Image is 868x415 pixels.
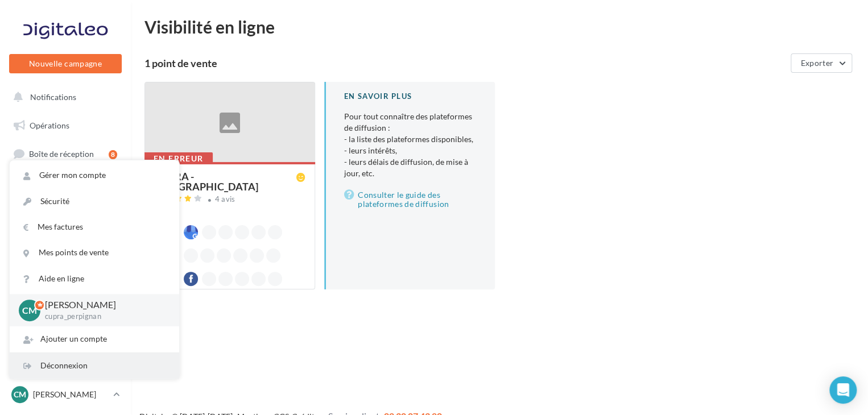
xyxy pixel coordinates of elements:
[22,304,37,317] span: Cm
[10,189,179,214] a: Sécurité
[7,142,124,166] a: Boîte de réception8
[791,53,852,73] button: Exporter
[344,91,477,102] div: En savoir plus
[10,163,179,188] a: Gérer mon compte
[154,193,305,207] a: 4 avis
[144,58,786,68] div: 1 point de vente
[10,214,179,240] a: Mes factures
[7,200,124,223] a: Campagnes
[154,171,296,192] div: CUPRA - [GEOGRAPHIC_DATA]
[344,145,477,156] li: - leurs intérêts,
[30,92,76,102] span: Notifications
[144,152,213,165] div: En erreur
[33,389,109,400] p: [PERSON_NAME]
[7,284,124,308] a: Calendrier
[30,121,69,130] span: Opérations
[7,85,119,109] button: Notifications
[144,18,854,35] div: Visibilité en ligne
[14,389,26,400] span: Cm
[800,58,833,68] span: Exporter
[10,266,179,292] a: Aide en ligne
[7,171,124,195] a: Visibilité en ligne
[7,312,124,346] a: PLV et print personnalisable
[10,353,179,379] div: Déconnexion
[344,134,477,145] li: - la liste des plateformes disponibles,
[7,256,124,280] a: Médiathèque
[829,376,857,404] div: Open Intercom Messenger
[7,114,124,138] a: Opérations
[344,156,477,179] li: - leurs délais de diffusion, de mise à jour, etc.
[10,240,179,265] a: Mes points de vente
[45,312,161,322] p: cupra_perpignan
[344,111,477,179] p: Pour tout connaître des plateformes de diffusion :
[9,54,122,73] button: Nouvelle campagne
[215,196,235,203] div: 4 avis
[9,384,122,405] a: Cm [PERSON_NAME]
[45,298,161,312] p: [PERSON_NAME]
[29,149,94,159] span: Boîte de réception
[10,326,179,352] div: Ajouter un compte
[7,350,124,384] a: Campagnes DataOnDemand
[344,188,477,211] a: Consulter le guide des plateformes de diffusion
[109,150,117,159] div: 8
[7,227,124,251] a: Contacts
